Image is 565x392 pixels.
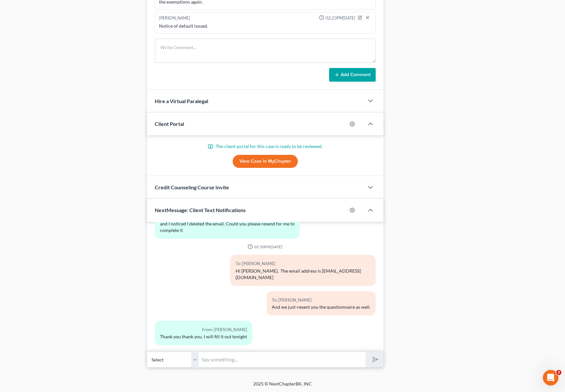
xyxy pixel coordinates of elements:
div: To: [PERSON_NAME] [236,260,370,267]
input: Say something... [199,352,366,368]
div: Notice of default issued. [159,23,371,29]
iframe: Intercom live chat [543,370,558,385]
div: Thank you thank you. I will fill it out tonight [160,333,247,340]
span: NextMessage: Client Text Notifications [155,207,246,213]
div: And we just-resent you the questionnaire as well. [272,304,370,310]
a: View Case in MyChapter [233,155,298,168]
span: Credit Counseling Course Invite [155,184,229,190]
div: From: [PERSON_NAME] [160,326,247,333]
p: The client portal for this case is ready to be reviewed. [155,143,376,150]
div: Good morning, I am finally ready to complete the questionnaire and I noticed I deleted the email.... [160,214,295,234]
div: 02:50PM[DATE] [155,244,376,250]
span: 2 [556,370,561,375]
span: 02:23PM[DATE] [326,15,355,21]
button: Add Comment [329,68,376,82]
div: [PERSON_NAME] [159,15,190,21]
div: To: [PERSON_NAME] [272,296,370,304]
div: Hi [PERSON_NAME]. The email address is [EMAIL_ADDRESS][DOMAIN_NAME] [236,268,370,281]
span: Client Portal [155,121,184,127]
span: Hire a Virtual Paralegal [155,98,208,104]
